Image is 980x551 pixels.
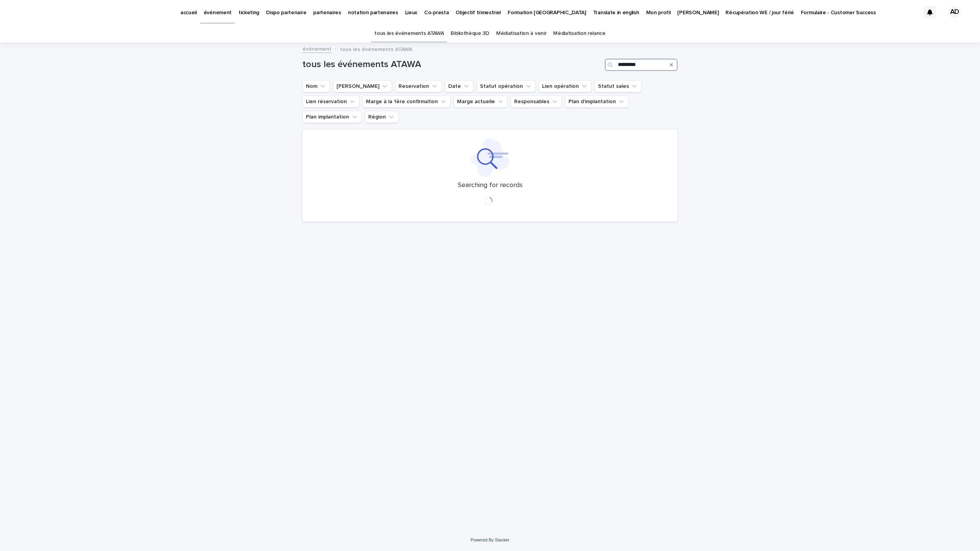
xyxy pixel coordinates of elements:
[340,44,412,53] p: tous les événements ATAWA
[477,80,536,92] button: Statut opération
[302,80,330,92] button: Nom
[302,111,362,123] button: Plan implantation
[949,6,961,18] div: AD
[302,59,602,70] h1: tous les événements ATAWA
[374,25,444,43] a: tous les événements ATAWA
[553,25,606,43] a: Médiatisation relance
[458,181,523,190] p: Searching for records
[595,80,642,92] button: Statut sales
[395,80,442,92] button: Reservation
[539,80,591,92] button: Lien opération
[511,95,562,108] button: Responsables
[565,95,629,108] button: Plan d'implantation
[302,95,359,108] button: Lien réservation
[445,80,474,92] button: Date
[363,95,451,108] button: Marge à la 1ère confirmation
[365,111,399,123] button: Région
[15,5,90,20] img: Ls34BcGeRexTGTNfXpUC
[302,44,332,53] a: événement
[451,25,489,43] a: Bibliothèque 3D
[605,59,678,71] input: Search
[496,25,547,43] a: Médiatisation à venir
[454,95,508,108] button: Marge actuelle
[333,80,392,92] button: Lien Stacker
[470,538,509,542] a: Powered By Stacker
